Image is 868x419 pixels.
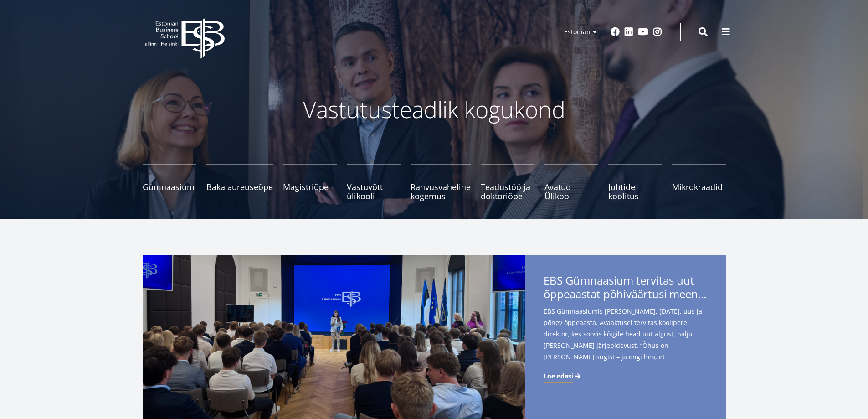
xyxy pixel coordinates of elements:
span: Mikrokraadid [672,182,726,191]
a: Avatud Ülikool [544,164,598,201]
span: Avatud Ülikool [544,182,598,201]
a: Mikrokraadid [672,164,726,201]
a: Bakalaureuseõpe [206,164,273,201]
a: Vastuvõtt ülikooli [347,164,401,201]
span: EBS Gümnaasium tervitas uut [544,274,708,304]
a: Magistriõpe [283,164,337,201]
span: Loe edasi [544,372,573,381]
a: Youtube [638,27,648,36]
span: Teadustöö ja doktoriõpe [481,182,534,201]
a: Linkedin [624,27,633,36]
a: Rahvusvaheline kogemus [411,164,471,201]
span: Gümnaasium [143,182,196,191]
a: Gümnaasium [143,164,196,201]
span: Bakalaureuseõpe [206,182,273,191]
span: Juhtide koolitus [608,182,662,201]
span: Magistriõpe [283,182,337,191]
span: EBS Gümnaasiumis [PERSON_NAME], [DATE], uus ja põnev õppeaasta. Avaaktusel tervitas koolipere dir... [544,305,708,377]
span: Vastuvõtt ülikooli [347,182,401,201]
span: Rahvusvaheline kogemus [411,182,471,201]
p: Vastutusteadlik kogukond [193,96,676,123]
span: õppeaastat põhiväärtusi meenutades [544,287,708,301]
a: Teadustöö ja doktoriõpe [481,164,534,201]
a: Loe edasi [544,372,582,381]
a: Juhtide koolitus [608,164,662,201]
a: Facebook [611,27,620,36]
a: Instagram [653,27,662,36]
